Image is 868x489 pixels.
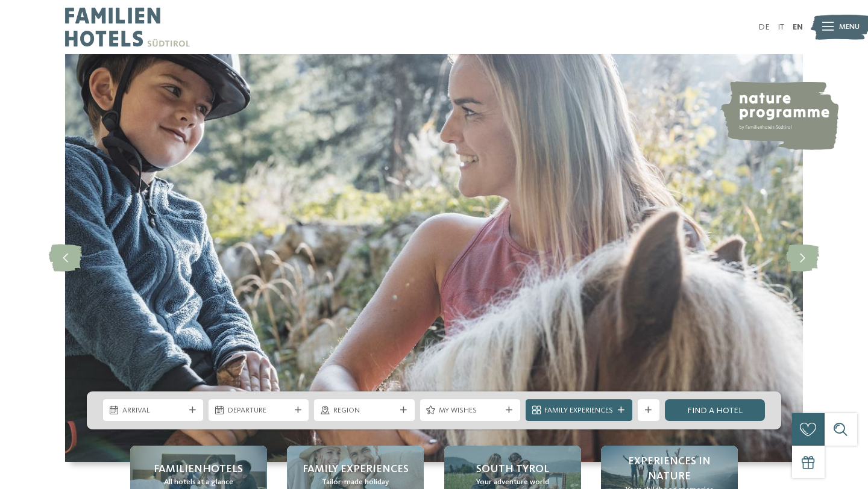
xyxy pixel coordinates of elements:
[154,462,243,477] span: Familienhotels
[122,405,184,416] span: Arrival
[164,477,233,488] span: All hotels at a glance
[719,81,838,150] img: nature programme by Familienhotels Südtirol
[778,23,784,31] a: IT
[333,405,395,416] span: Region
[322,477,389,488] span: Tailor-made holiday
[65,54,803,462] img: Familienhotels Südtirol: The happy family places!
[228,405,290,416] span: Departure
[839,22,860,33] span: Menu
[544,405,613,416] span: Family Experiences
[612,454,727,484] span: Experiences in nature
[439,405,501,416] span: My wishes
[758,23,770,31] a: DE
[303,462,409,477] span: Family Experiences
[793,23,803,31] a: EN
[476,462,549,477] span: South Tyrol
[665,399,765,421] a: Find a hotel
[476,477,549,488] span: Your adventure world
